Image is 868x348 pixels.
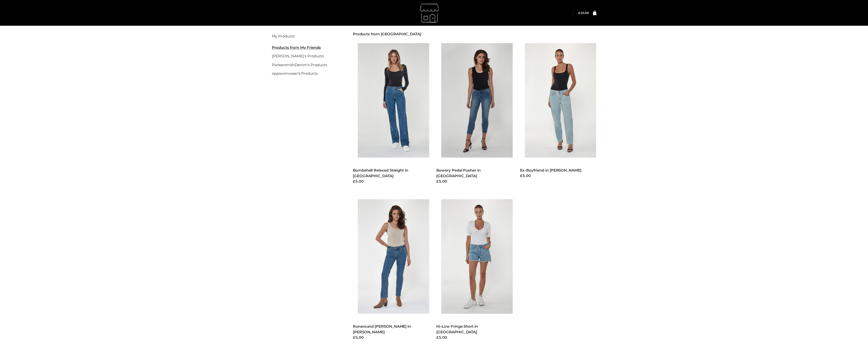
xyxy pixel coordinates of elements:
a: oppswimwear's Products [272,71,318,76]
h2: Products from [GEOGRAPHIC_DATA] [353,32,596,36]
span: £ [578,11,580,15]
div: £5.00 [520,173,596,179]
a: Bowery Pedal Pusher in [GEOGRAPHIC_DATA] [436,168,480,178]
a: [PERSON_NAME]'s Products [272,54,324,58]
a: Ex-Boyfriend in [PERSON_NAME] [520,168,581,173]
a: Hi-Low Fringe Short in [GEOGRAPHIC_DATA] [436,324,478,334]
div: £5.00 [353,179,429,184]
div: £5.00 [436,335,513,340]
u: Products from My Friends [272,45,321,50]
a: ParkersmithDenim's Products [272,62,327,67]
a: Bombshell Relaxed Straight in [GEOGRAPHIC_DATA] [353,168,408,178]
div: £5.00 [436,179,513,184]
img: gemmachan [393,1,467,25]
div: £5.00 [353,335,429,340]
a: Runaround [PERSON_NAME] in [PERSON_NAME] [353,324,411,334]
a: My Products [272,34,295,38]
a: £10.00 [578,11,589,15]
bdi: 10.00 [578,11,589,15]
